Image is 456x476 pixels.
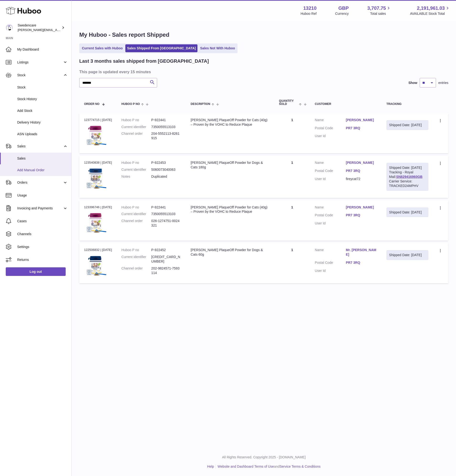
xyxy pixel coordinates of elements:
[17,258,68,262] span: Returns
[84,248,112,252] div: 122506832 | [DATE]
[17,120,68,125] span: Delivery History
[387,163,428,191] div: Tracking - Royal Mail:
[17,109,68,113] span: Add Stock
[6,24,13,31] img: daniel.corbridge@swedencare.co.uk
[17,97,68,101] span: Stock History
[338,5,349,11] strong: GBP
[408,81,417,85] label: Show
[346,169,377,173] a: PR7 3RQ
[198,44,237,52] a: Sales Not With Huboo
[17,144,63,149] span: Sales
[122,125,151,129] dt: Current identifier
[315,205,346,211] dt: Name
[389,179,426,188] div: Carrier Service: TRACKED24MPHV
[315,134,346,138] dt: User Id
[17,85,68,90] span: Stock
[274,243,310,283] td: 1
[84,205,112,209] div: 123396746 | [DATE]
[125,44,197,52] a: Sales Shipped From [GEOGRAPHIC_DATA]
[79,69,447,74] h3: This page is updated every 15 minutes
[151,212,181,216] dd: 7350055513103
[17,219,68,223] span: Cases
[17,156,68,161] span: Sales
[191,103,210,106] span: Description
[315,177,346,181] dt: User Id
[389,166,426,170] div: Shipped Date: [DATE]
[84,124,108,147] img: $_57.PNG
[410,11,450,16] span: AVAILABLE Stock Total
[389,210,426,215] div: Shipped Date: [DATE]
[151,248,181,252] dd: P-922452
[346,205,377,210] a: [PERSON_NAME]
[17,206,63,211] span: Invoicing and Payments
[122,131,151,140] dt: Channel order
[301,11,317,16] div: Huboo Ref
[84,211,108,235] img: $_57.PNG
[122,103,140,106] span: Huboo P no
[389,253,426,257] div: Shipped Date: [DATE]
[191,118,270,127] div: [PERSON_NAME] PlaqueOff Powder for Cats (40g) – Proven by the VOHC to Reduce Plaque
[18,23,61,32] div: Swedencare
[151,118,181,122] dd: P-922441
[122,212,151,216] dt: Current identifier
[315,248,346,258] dt: Name
[315,126,346,132] dt: Postal Code
[17,193,68,198] span: Usage
[417,5,445,11] span: 2,191,961.03
[315,260,346,266] dt: Postal Code
[151,219,181,228] dd: 026-1274751-0024321
[18,28,121,32] span: [PERSON_NAME][EMAIL_ADDRESS][PERSON_NAME][DOMAIN_NAME]
[17,232,68,236] span: Channels
[367,5,386,11] span: 3,707.75
[389,123,426,127] div: Shipped Date: [DATE]
[274,200,310,241] td: 1
[84,160,112,165] div: 123540838 | [DATE]
[122,205,151,210] dt: Huboo P no
[17,60,63,65] span: Listings
[346,177,377,181] dd: fireycat72
[122,266,151,275] dt: Channel order
[315,160,346,166] dt: Name
[151,160,181,165] dd: P-922453
[280,465,321,468] a: Service Terms & Conditions
[151,205,181,210] dd: P-922441
[84,103,100,106] span: Order No
[6,267,66,276] a: Log out
[151,167,181,172] dd: 5060073040063
[315,103,377,106] div: Customer
[315,213,346,219] dt: Postal Code
[438,81,448,85] span: entries
[151,125,181,129] dd: 7350055513103
[84,254,108,278] img: $_57.JPG
[346,248,377,257] a: Mr. [PERSON_NAME]
[17,73,63,78] span: Stock
[387,103,428,106] div: Tracking
[191,248,270,257] div: [PERSON_NAME] PlaqueOff Powder for Dogs & Cats 60g
[122,248,151,252] dt: Huboo P no
[410,5,450,16] a: 2,191,961.03 AVAILABLE Stock Total
[274,156,310,198] td: 1
[122,167,151,172] dt: Current identifier
[217,465,274,468] a: Website and Dashboard Terms of Use
[367,5,392,16] a: 3,707.75 Total sales
[17,168,68,172] span: Add Manual Order
[151,174,181,179] p: Duplicated
[303,5,317,11] strong: 13210
[79,31,448,39] h1: My Huboo - Sales report Shipped
[315,269,346,273] dt: User Id
[396,175,423,179] a: SN829416960GB
[151,131,181,140] dd: 204-5552113-8261915
[335,11,349,16] div: Currency
[17,132,68,136] span: ASN Uploads
[122,160,151,165] dt: Huboo P no
[191,205,270,214] div: [PERSON_NAME] PlaqueOff Powder for Cats (40g) – Proven by the VOHC to Reduce Plaque
[346,213,377,217] a: PR7 3RQ
[370,11,391,16] span: Total sales
[346,118,377,122] a: [PERSON_NAME]
[151,255,181,264] dd: [CREDIT_CARD_NUMBER]
[315,118,346,124] dt: Name
[122,219,151,228] dt: Channel order
[151,266,181,275] dd: 202-9824571-7593114
[84,166,108,190] img: $_57.JPG
[346,160,377,165] a: [PERSON_NAME]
